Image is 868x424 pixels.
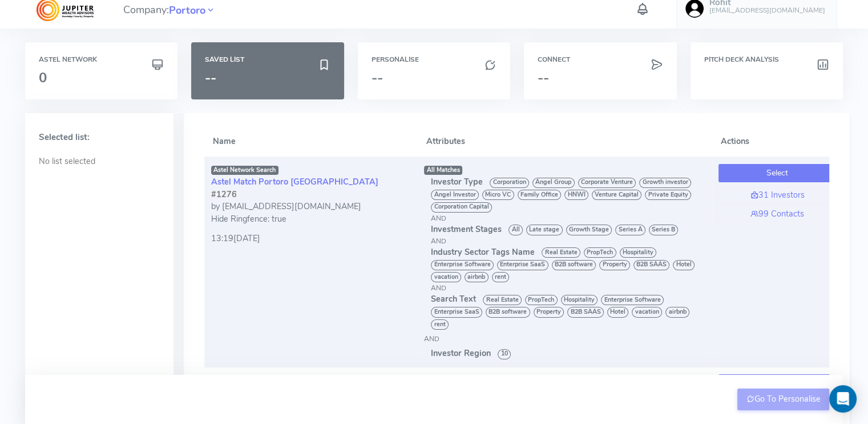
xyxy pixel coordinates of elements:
th: Actions [712,127,843,157]
button: Select [718,164,836,182]
h3: -- [372,70,496,85]
button: Select [718,374,836,393]
span: PropTech [525,295,558,305]
h6: Saved List [205,56,330,63]
div: by [EMAIL_ADDRESS][DOMAIN_NAME] [211,201,410,213]
span: B2B SAAS [633,260,670,270]
div: AND [424,334,705,344]
span: Astel Network Search [211,166,278,175]
div: 13:19[DATE] [211,226,410,245]
span: Real Estate [542,247,580,258]
th: Name [204,127,417,157]
span: Private Equity [645,190,691,200]
span: Investor Type [431,176,483,187]
span: Venture Capital [592,190,642,200]
span: All Matches [427,166,460,174]
span: Enterprise Software [601,295,664,305]
span: Enterprise SaaS [497,260,548,270]
span: Hotel [607,307,629,317]
span: Hospitality [561,295,598,305]
span: Real Estate [483,295,522,305]
span: B2B SAAS [567,307,604,317]
th: Attributes [417,127,712,157]
span: Property [599,260,630,270]
span: Portoro [169,3,205,18]
span: Growth investor [639,178,691,188]
span: Micro VC [482,190,514,200]
div: Open Intercom Messenger [829,385,857,413]
span: Hotel [673,260,695,270]
span: Series B [649,225,679,235]
span: vacation [632,307,662,317]
span: vacation [431,272,461,282]
span: 0 [39,69,47,87]
span: airbnb [465,272,488,282]
div: #1276 [211,189,410,201]
a: Portoro [169,3,205,17]
span: Search Text [431,293,476,305]
span: B2B software [552,260,596,270]
h3: -- [538,70,663,85]
span: Industry Sector Tags Name [431,246,535,258]
span: Investor Region [431,347,491,359]
span: -- [205,69,216,87]
div: AND [431,213,705,223]
div: AND [431,283,705,293]
a: 99 Contacts [718,208,836,221]
span: Corporation Capital [431,202,492,213]
p: No list selected [39,155,160,168]
span: rent [492,272,510,282]
h6: Personalise [372,56,496,63]
h6: Pitch Deck Analysis [704,56,829,63]
a: 31 Investors [718,189,836,202]
span: 10 [498,349,511,359]
div: AND [431,236,705,246]
span: Family Office [518,190,562,200]
h6: Connect [538,56,663,63]
span: Enterprise SaaS [431,307,482,317]
div: Hide Ringfence: true [211,213,410,226]
span: Growth Stage [566,225,612,235]
span: B2B software [486,307,530,317]
span: All [508,225,523,235]
span: Enterprise Software [431,260,494,270]
span: PropTech [584,247,616,258]
span: Corporation [490,178,529,188]
span: Investment Stages [431,223,502,235]
span: Series A [615,225,645,235]
span: Corporate Venture [578,178,636,188]
span: HNWI [564,190,588,200]
span: Late stage [526,225,563,235]
span: Property [534,307,564,317]
span: Angel Group [532,178,575,188]
span: Angel Investor [431,190,479,200]
span: Hospitality [620,247,657,258]
h6: [EMAIL_ADDRESS][DOMAIN_NAME] [709,7,825,14]
a: Astel Match Portoro [GEOGRAPHIC_DATA] [211,176,378,187]
span: rent [431,319,449,330]
h6: Astel Network [39,56,164,63]
span: airbnb [665,307,689,317]
h5: Selected list: [39,133,160,142]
